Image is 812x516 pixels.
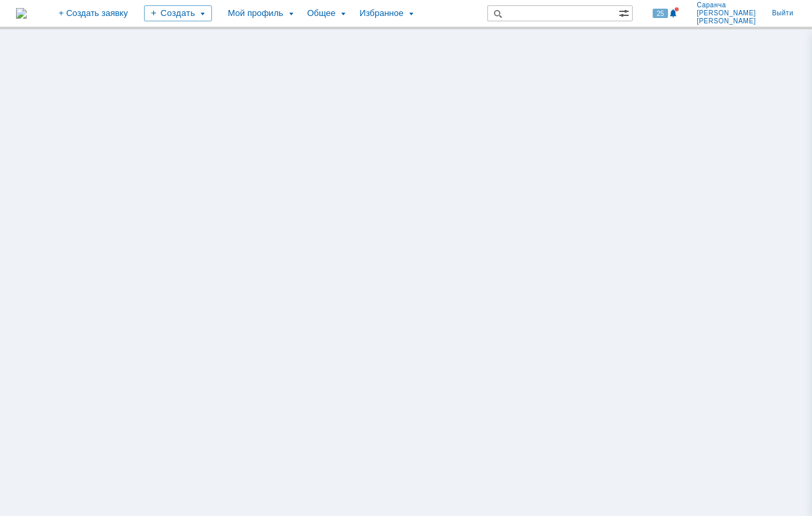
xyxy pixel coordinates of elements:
span: [PERSON_NAME] [697,17,756,25]
div: Создать [144,5,212,21]
a: Перейти на домашнюю страницу [16,8,27,19]
span: Саранча [697,1,756,9]
img: logo [16,8,27,19]
span: 25 [653,9,668,18]
span: [PERSON_NAME] [697,9,756,17]
span: Расширенный поиск [619,6,632,19]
